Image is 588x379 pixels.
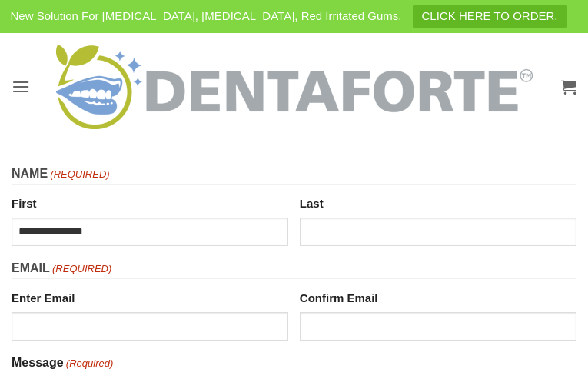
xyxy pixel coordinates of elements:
[12,285,288,308] label: Enter Email
[56,45,533,129] img: DENTAFORTE™
[300,285,576,308] label: Confirm Email
[12,191,288,213] label: First
[413,5,567,28] a: CLICK HERE TO ORDER.
[51,261,111,278] span: (Required)
[12,68,30,105] a: Menu
[12,353,113,373] label: Message
[12,164,576,185] legend: Name
[561,70,576,104] a: View cart
[65,356,113,372] span: (Required)
[12,258,576,279] legend: Email
[49,167,110,183] span: (Required)
[300,191,576,213] label: Last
